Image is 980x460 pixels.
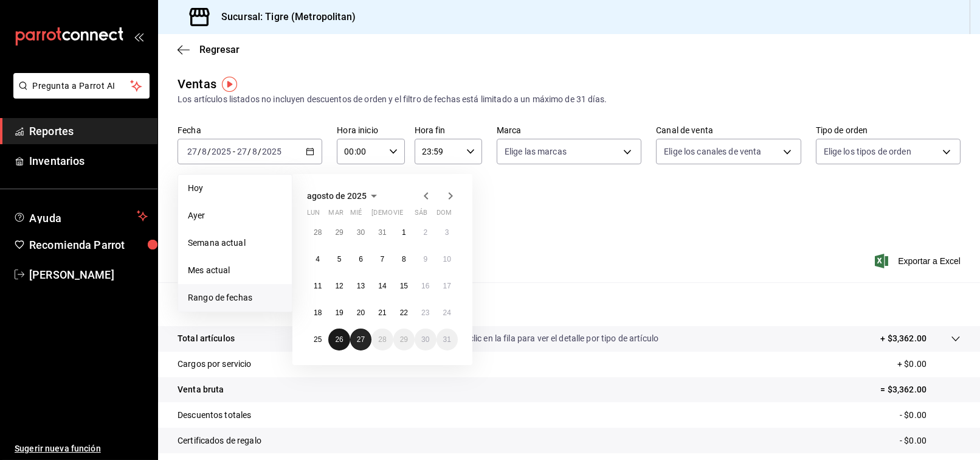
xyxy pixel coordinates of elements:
[393,221,415,243] button: 1 de agosto de 2025
[178,93,961,106] div: Los artículos listados no incluyen descuentos de orden y el filtro de fechas está limitado a un m...
[335,228,343,237] abbr: 29 de julio de 2025
[337,127,404,135] label: Hora inicio
[258,147,261,156] span: /
[307,329,328,350] button: 25 de agosto de 2025
[307,191,367,201] span: agosto de 2025
[29,267,148,283] span: [PERSON_NAME]
[415,221,436,243] button: 2 de agosto de 2025
[400,308,408,317] abbr: 22 de agosto de 2025
[187,147,198,156] input: --
[314,282,322,290] abbr: 11 de agosto de 2025
[900,409,961,422] p: - $0.00
[415,127,482,135] label: Hora fin
[188,209,282,222] span: Ayer
[307,275,328,297] button: 11 de agosto de 2025
[178,358,252,371] p: Cargos por servicio
[207,147,211,156] span: /
[328,329,350,350] button: 26 de agosto de 2025
[252,147,258,156] input: --
[437,329,458,350] button: 31 de agosto de 2025
[29,123,148,139] span: Reportes
[881,332,927,345] p: + $3,362.00
[350,209,362,221] abbr: miércoles
[897,358,961,371] p: + $0.00
[443,255,451,263] abbr: 10 de agosto de 2025
[402,255,406,263] abbr: 8 de agosto de 2025
[134,32,143,41] button: open_drawer_menu
[824,145,911,158] span: Elige los tipos de orden
[423,255,427,263] abbr: 9 de agosto de 2025
[307,221,328,243] button: 28 de julio de 2025
[415,275,436,297] button: 16 de agosto de 2025
[445,228,449,237] abbr: 3 de agosto de 2025
[307,189,381,203] button: agosto de 2025
[178,332,235,345] p: Total artículos
[314,335,322,344] abbr: 25 de agosto de 2025
[201,147,207,156] input: --
[371,302,393,324] button: 21 de agosto de 2025
[178,434,261,447] p: Certificados de regalo
[877,254,961,268] button: Exportar a Excel
[314,308,322,317] abbr: 18 de agosto de 2025
[421,335,429,344] abbr: 30 de agosto de 2025
[400,282,408,290] abbr: 15 de agosto de 2025
[188,291,282,304] span: Rango de fechas
[29,237,148,253] span: Recomienda Parrot
[13,73,150,99] button: Pregunta a Parrot AI
[393,248,415,270] button: 8 de agosto de 2025
[371,248,393,270] button: 7 de agosto de 2025
[393,302,415,324] button: 22 de agosto de 2025
[378,228,386,237] abbr: 31 de julio de 2025
[816,127,961,135] label: Tipo de orden
[178,75,216,93] div: Ventas
[400,335,408,344] abbr: 29 de agosto de 2025
[199,44,240,55] span: Regresar
[437,221,458,243] button: 3 de agosto de 2025
[314,228,322,237] abbr: 28 de julio de 2025
[378,335,386,344] abbr: 28 de agosto de 2025
[443,335,451,344] abbr: 31 de agosto de 2025
[335,308,343,317] abbr: 19 de agosto de 2025
[357,308,365,317] abbr: 20 de agosto de 2025
[371,209,443,221] abbr: jueves
[307,248,328,270] button: 4 de agosto de 2025
[443,308,451,317] abbr: 24 de agosto de 2025
[178,409,251,422] p: Descuentos totales
[212,10,356,24] h3: Sucursal: Tigre (Metropolitan)
[393,209,403,221] abbr: viernes
[415,302,436,324] button: 23 de agosto de 2025
[188,264,282,277] span: Mes actual
[423,228,427,237] abbr: 2 de agosto de 2025
[236,147,247,156] input: --
[357,228,365,237] abbr: 30 de julio de 2025
[421,308,429,317] abbr: 23 de agosto de 2025
[350,221,371,243] button: 30 de julio de 2025
[222,77,237,92] button: Tooltip marker
[9,88,150,101] a: Pregunta a Parrot AI
[15,442,148,455] span: Sugerir nueva función
[29,153,148,169] span: Inventarios
[307,302,328,324] button: 18 de agosto de 2025
[178,383,224,396] p: Venta bruta
[378,308,386,317] abbr: 21 de agosto de 2025
[437,302,458,324] button: 24 de agosto de 2025
[178,127,322,135] label: Fecha
[328,248,350,270] button: 5 de agosto de 2025
[881,383,961,396] p: = $3,362.00
[188,237,282,249] span: Semana actual
[415,209,427,221] abbr: sábado
[328,302,350,324] button: 19 de agosto de 2025
[371,329,393,350] button: 28 de agosto de 2025
[337,255,342,263] abbr: 5 de agosto de 2025
[497,127,641,135] label: Marca
[437,248,458,270] button: 10 de agosto de 2025
[350,248,371,270] button: 6 de agosto de 2025
[350,329,371,350] button: 27 de agosto de 2025
[211,147,232,156] input: ----
[415,248,436,270] button: 9 de agosto de 2025
[359,255,363,263] abbr: 6 de agosto de 2025
[328,209,343,221] abbr: martes
[357,282,365,290] abbr: 13 de agosto de 2025
[415,329,436,350] button: 30 de agosto de 2025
